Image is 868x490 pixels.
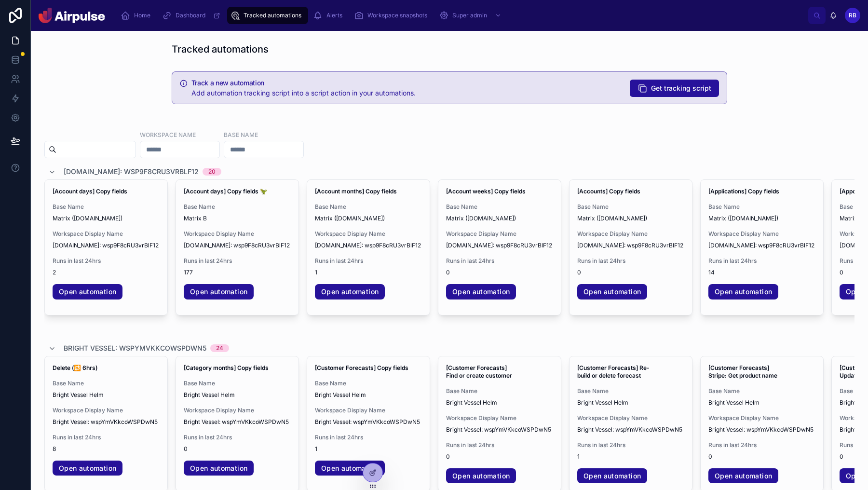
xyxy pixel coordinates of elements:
a: [Account weeks] Copy fieldsBase NameMatrix ([DOMAIN_NAME])Workspace Display Name[DOMAIN_NAME]: ws... [438,179,561,315]
span: 14 [708,269,815,276]
span: Base Name [446,387,553,395]
span: 0 [446,269,553,276]
a: Open automation [446,284,516,299]
span: Super admin [452,12,487,19]
span: [DOMAIN_NAME]: wsp9F8cRU3vrBlF12 [315,242,422,249]
span: Runs in last 24hrs [53,257,160,265]
span: 2 [53,269,160,276]
span: [DOMAIN_NAME]: wsp9F8cRU3vrBlF12 [53,242,160,249]
span: Base Name [708,203,815,211]
span: RB [849,12,856,19]
span: [DOMAIN_NAME]: wsp9F8cRU3vrBlF12 [577,242,684,249]
a: Open automation [315,284,385,299]
strong: [Customer Forecasts] Stripe: Get product name [708,364,777,379]
span: Base Name [577,387,684,395]
span: Tracked automations [244,12,301,19]
span: Base Name [53,380,160,387]
span: Runs in last 24hrs [184,434,291,441]
span: Workspace Display Name [708,414,815,422]
span: Workspace Display Name [577,230,684,238]
strong: [Account weeks] Copy fields [446,188,526,195]
span: Bright Vessel Helm [577,399,684,407]
span: Alerts [326,12,342,19]
button: Get tracking script [630,80,719,97]
span: 0 [446,453,553,461]
strong: [Account days] Copy fields [53,188,127,195]
a: Dashboard [159,7,225,24]
a: Tracked automations [227,7,308,24]
span: Base Name [446,203,553,211]
a: Alerts [310,7,349,24]
span: Base Name [315,380,422,387]
span: Base Name [184,380,291,387]
h1: Tracked automations [172,42,269,56]
span: 1 [577,453,684,461]
a: [Account months] Copy fieldsBase NameMatrix ([DOMAIN_NAME])Workspace Display Name[DOMAIN_NAME]: w... [307,179,430,315]
img: App logo [39,8,105,23]
span: Bright Vessel Helm [446,399,553,407]
strong: [Category months] Copy fields [184,364,269,371]
strong: [Accounts] Copy fields [577,188,640,195]
span: Workspace Display Name [184,230,291,238]
span: Dashboard [176,12,205,19]
span: Bright Vessel: wspYmVKkcoWSPDwN5 [577,426,684,434]
span: Runs in last 24hrs [446,441,553,449]
span: 8 [53,445,160,453]
a: Open automation [577,284,647,299]
strong: [Customer Forecasts] Copy fields [315,364,408,371]
span: [DOMAIN_NAME]: wsp9F8cRU3vrBlF12 [446,242,553,249]
span: 0 [708,453,815,461]
a: [Accounts] Copy fieldsBase NameMatrix ([DOMAIN_NAME])Workspace Display Name[DOMAIN_NAME]: wsp9F8c... [569,179,692,315]
a: [Applications] Copy fieldsBase NameMatrix ([DOMAIN_NAME])Workspace Display Name[DOMAIN_NAME]: wsp... [700,179,824,315]
a: Open automation [446,468,516,484]
span: Matrix ([DOMAIN_NAME]) [708,215,815,222]
span: Add automation tracking script into a script action in your automations. [191,89,416,97]
span: Matrix ([DOMAIN_NAME]) [315,215,422,222]
a: Home [118,7,157,24]
span: Matrix ([DOMAIN_NAME]) [53,215,160,222]
a: Open automation [708,468,778,484]
span: 0 [184,445,291,453]
span: Bright Vessel: wspYmVKkcoWSPDwN5 [64,343,206,353]
div: 20 [208,168,216,176]
div: scrollable content [113,5,808,26]
label: Base name [224,130,258,139]
span: Bright Vessel: wspYmVKkcoWSPDwN5 [708,426,815,434]
span: [DOMAIN_NAME]: wsp9F8cRU3vrBlF12 [64,167,199,177]
strong: [Account days] Copy fields 🦖 [184,188,267,195]
span: Runs in last 24hrs [577,257,684,265]
span: Runs in last 24hrs [315,257,422,265]
span: Workspace snapshots [367,12,427,19]
span: Home [134,12,150,19]
span: 1 [315,445,422,453]
span: Base Name [708,387,815,395]
span: Workspace Display Name [53,407,160,414]
span: Bright Vessel Helm [184,391,291,399]
span: Get tracking script [651,83,711,93]
span: 1 [315,269,422,276]
span: Workspace Display Name [708,230,815,238]
a: [Account days] Copy fieldsBase NameMatrix ([DOMAIN_NAME])Workspace Display Name[DOMAIN_NAME]: wsp... [44,179,168,315]
span: Runs in last 24hrs [708,257,815,265]
span: Base Name [315,203,422,211]
span: [DOMAIN_NAME]: wsp9F8cRU3vrBlF12 [708,242,815,249]
a: Open automation [315,461,385,476]
a: Workspace snapshots [351,7,434,24]
a: Super admin [436,7,506,24]
a: Open automation [708,284,778,299]
a: Open automation [184,284,254,299]
span: Bright Vessel Helm [315,391,422,399]
strong: [Customer Forecasts] Find or create customer [446,364,512,379]
strong: Delete (🔁 6hrs) [53,364,97,371]
a: [Account days] Copy fields 🦖Base NameMatrix BWorkspace Display Name[DOMAIN_NAME]: wsp9F8cRU3vrBlF... [176,179,299,315]
span: Bright Vessel Helm [53,391,160,399]
span: Workspace Display Name [446,414,553,422]
span: Runs in last 24hrs [708,441,815,449]
span: Workspace Display Name [184,407,291,414]
a: Open automation [577,468,647,484]
span: Runs in last 24hrs [577,441,684,449]
span: Workspace Display Name [577,414,684,422]
span: 0 [577,269,684,276]
span: Runs in last 24hrs [446,257,553,265]
span: Bright Vessel: wspYmVKkcoWSPDwN5 [446,426,553,434]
